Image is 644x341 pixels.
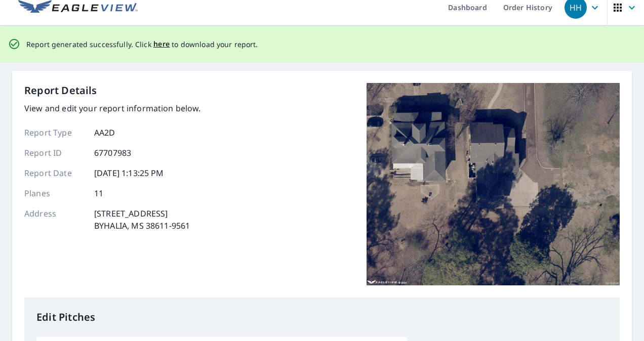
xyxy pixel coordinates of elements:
p: [DATE] 1:13:25 PM [94,167,164,179]
p: Report Type [24,126,85,139]
p: Planes [24,187,85,199]
p: [STREET_ADDRESS] BYHALIA, MS 38611-9561 [94,207,190,232]
p: Report Date [24,167,85,179]
p: Address [24,207,85,232]
p: View and edit your report information below. [24,102,201,114]
button: here [153,38,170,51]
p: Report Details [24,83,97,98]
p: Report ID [24,147,85,159]
img: Top image [367,83,620,285]
p: 11 [94,187,103,199]
p: 67707983 [94,147,131,159]
p: Report generated successfully. Click to download your report. [26,38,258,51]
p: Edit Pitches [36,310,608,325]
p: AA2D [94,126,115,139]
